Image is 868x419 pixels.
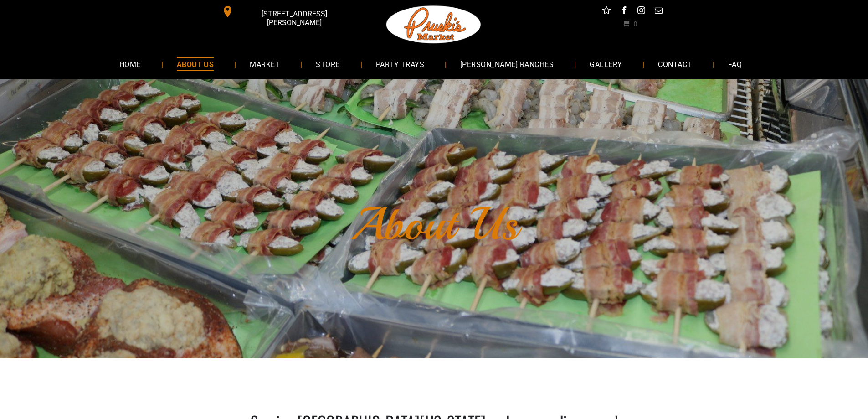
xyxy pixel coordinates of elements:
[236,52,293,76] a: MARKET
[362,52,438,76] a: PARTY TRAYS
[652,5,664,19] a: email
[576,52,636,76] a: GALLERY
[714,52,755,76] a: FAQ
[447,52,567,76] a: [PERSON_NAME] RANCHES
[302,52,353,76] a: STORE
[633,20,637,27] span: 0
[235,5,353,31] span: [STREET_ADDRESS][PERSON_NAME]
[106,52,154,76] a: HOME
[635,5,647,19] a: instagram
[644,52,705,76] a: CONTACT
[163,52,228,76] a: ABOUT US
[216,5,355,19] a: [STREET_ADDRESS][PERSON_NAME]
[601,5,612,19] a: Social network
[350,196,518,253] font: About Us
[618,5,630,19] a: facebook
